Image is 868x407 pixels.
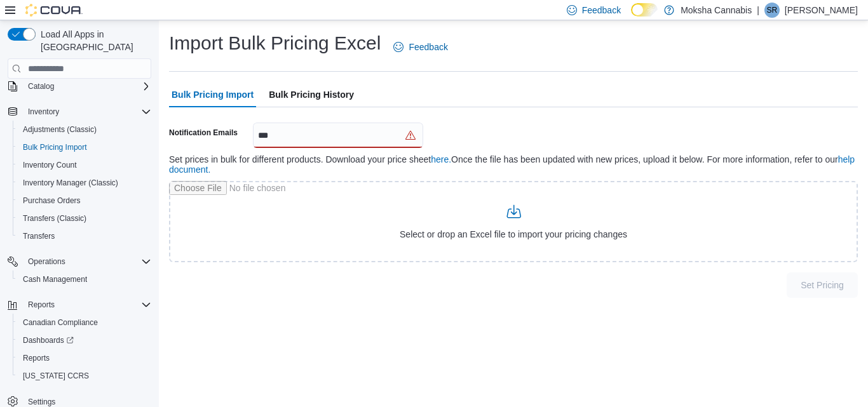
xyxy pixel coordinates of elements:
button: Reports [13,349,156,367]
span: Operations [23,254,151,269]
button: Inventory [3,103,156,121]
span: Bulk Pricing History [269,82,354,107]
span: Feedback [409,41,447,53]
label: Notification Emails [169,128,238,138]
a: Inventory Manager (Classic) [18,175,123,190]
span: Canadian Compliance [18,315,151,330]
span: Inventory Count [23,160,77,170]
h1: Import Bulk Pricing Excel [169,30,381,56]
a: here. [431,154,451,164]
span: Purchase Orders [18,193,151,208]
a: Dashboards [18,333,79,348]
span: Bulk Pricing Import [18,140,151,155]
p: Set prices in bulk for different products. Download your price sheet Once the file has been updat... [169,154,858,175]
button: Transfers (Classic) [13,210,156,227]
span: Dark Mode [631,17,632,17]
a: Feedback [388,34,452,60]
button: Transfers [13,227,156,245]
span: Bulk Pricing Import [23,142,87,152]
span: Inventory [28,107,59,117]
button: Reports [3,296,156,314]
span: Adjustments (Classic) [18,122,151,137]
a: Adjustments (Classic) [18,122,102,137]
span: Cash Management [18,272,151,287]
span: Settings [28,397,55,407]
span: Reports [18,350,151,366]
button: Bulk Pricing Import [13,138,156,156]
a: Transfers (Classic) [18,211,92,226]
span: Reports [28,300,55,310]
span: SR [767,3,778,18]
button: Operations [23,254,71,269]
span: Purchase Orders [23,196,81,206]
span: Inventory Manager (Classic) [18,175,151,190]
span: Bulk Pricing Import [172,82,254,107]
a: Bulk Pricing Import [18,140,92,155]
span: Operations [28,257,65,267]
button: Inventory Count [13,156,156,174]
p: [PERSON_NAME] [785,3,858,18]
a: Reports [18,350,55,366]
img: Cova [25,4,83,17]
span: Transfers (Classic) [18,211,151,226]
button: Cash Management [13,270,156,288]
button: Operations [3,253,156,270]
span: Transfers [23,231,55,241]
input: Dark Mode [631,3,658,17]
span: Reports [23,353,50,363]
button: Set Pricing [787,272,858,298]
div: Saurav Rao [764,3,780,18]
button: [US_STATE] CCRS [13,367,156,385]
span: Feedback [582,4,621,17]
a: Transfers [18,229,60,244]
button: Reports [23,297,60,312]
button: Catalog [23,79,59,94]
span: Canadian Compliance [23,317,98,328]
span: Reports [23,297,151,312]
a: help document. [169,154,855,175]
span: Dashboards [23,335,74,345]
button: Inventory [23,104,64,119]
span: Washington CCRS [18,368,151,384]
a: Cash Management [18,272,92,287]
span: Inventory [23,104,151,119]
p: Moksha Cannabis [681,3,752,18]
a: [US_STATE] CCRS [18,368,94,384]
button: Adjustments (Classic) [13,121,156,138]
span: [US_STATE] CCRS [23,371,89,381]
span: Load All Apps in [GEOGRAPHIC_DATA] [36,28,151,53]
p: | [757,3,759,18]
span: Dashboards [18,333,151,348]
span: Cash Management [23,274,87,284]
a: Purchase Orders [18,193,86,208]
a: Inventory Count [18,157,82,173]
span: Inventory Manager (Classic) [23,178,118,188]
button: Purchase Orders [13,192,156,210]
span: Catalog [28,81,54,91]
a: Dashboards [13,331,156,349]
button: Canadian Compliance [13,314,156,331]
button: Catalog [3,77,156,95]
span: Catalog [23,79,151,94]
span: Transfers (Classic) [23,213,86,224]
button: Inventory Manager (Classic) [13,174,156,192]
span: Set Pricing [801,279,844,291]
span: Adjustments (Classic) [23,124,97,135]
span: Inventory Count [18,157,151,173]
a: Canadian Compliance [18,315,103,330]
span: Transfers [18,229,151,244]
